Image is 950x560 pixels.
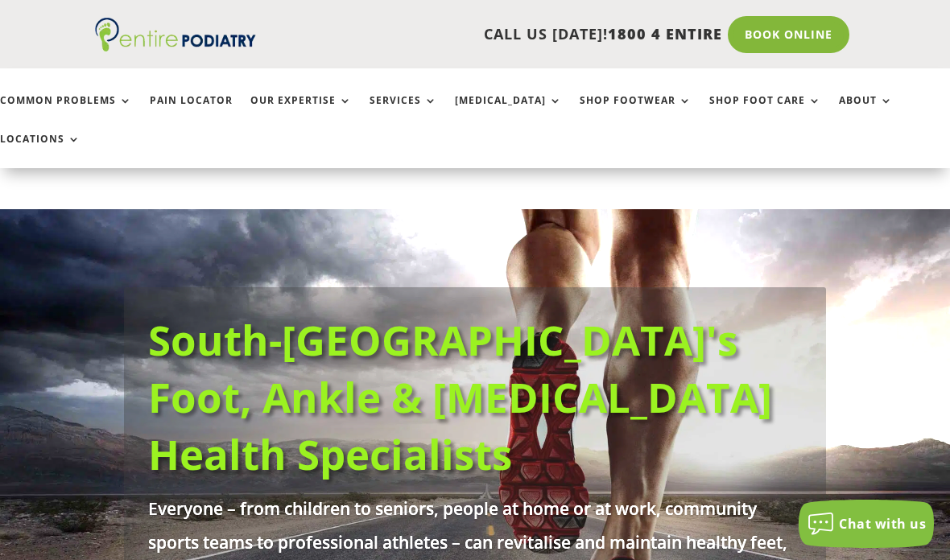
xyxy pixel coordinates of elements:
[455,95,562,130] a: [MEDICAL_DATA]
[370,95,437,130] a: Services
[799,500,934,548] button: Chat with us
[95,39,256,55] a: Entire Podiatry
[839,515,926,533] span: Chat with us
[150,95,233,130] a: Pain Locator
[580,95,692,130] a: Shop Footwear
[250,95,352,130] a: Our Expertise
[728,16,849,53] a: Book Online
[148,311,772,483] a: South-[GEOGRAPHIC_DATA]'s Foot, Ankle & [MEDICAL_DATA] Health Specialists
[608,24,722,43] span: 1800 4 ENTIRE
[95,18,256,51] img: logo (1)
[839,95,893,130] a: About
[709,95,821,130] a: Shop Foot Care
[263,24,722,45] p: CALL US [DATE]!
